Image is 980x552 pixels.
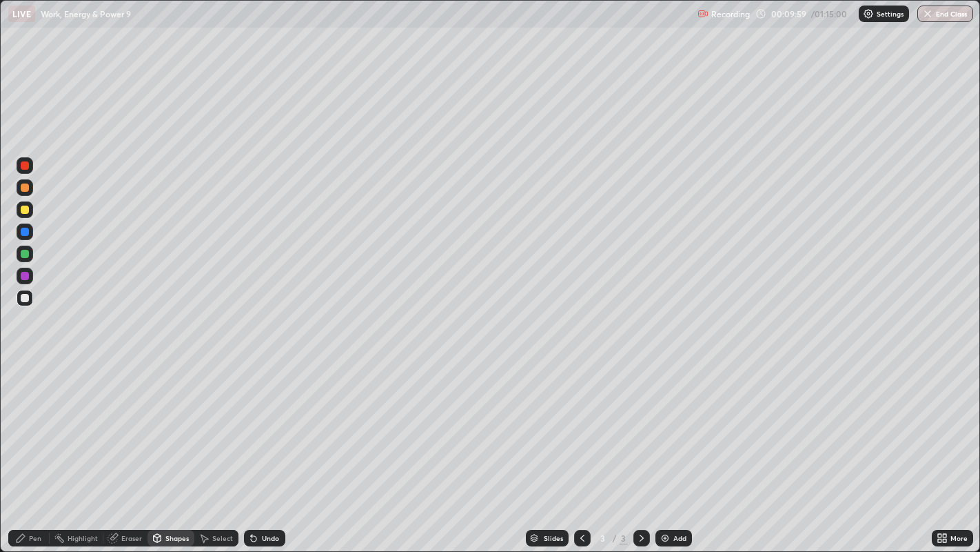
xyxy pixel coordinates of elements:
[877,10,904,17] p: Settings
[711,9,750,19] p: Recording
[212,535,233,542] div: Select
[68,535,98,542] div: Highlight
[863,8,874,19] img: class-settings-icons
[262,535,279,542] div: Undo
[922,8,933,19] img: end-class-cross
[29,535,41,542] div: Pen
[596,534,610,542] div: 3
[620,532,628,544] div: 3
[613,534,617,542] div: /
[917,6,973,22] button: End Class
[950,535,968,542] div: More
[660,533,671,544] img: add-slide-button
[673,535,686,542] div: Add
[544,535,563,542] div: Slides
[165,535,189,542] div: Shapes
[12,8,31,19] p: LIVE
[697,8,708,19] img: recording.375f2c34.svg
[41,8,131,19] p: Work, Energy & Power 9
[121,535,142,542] div: Eraser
